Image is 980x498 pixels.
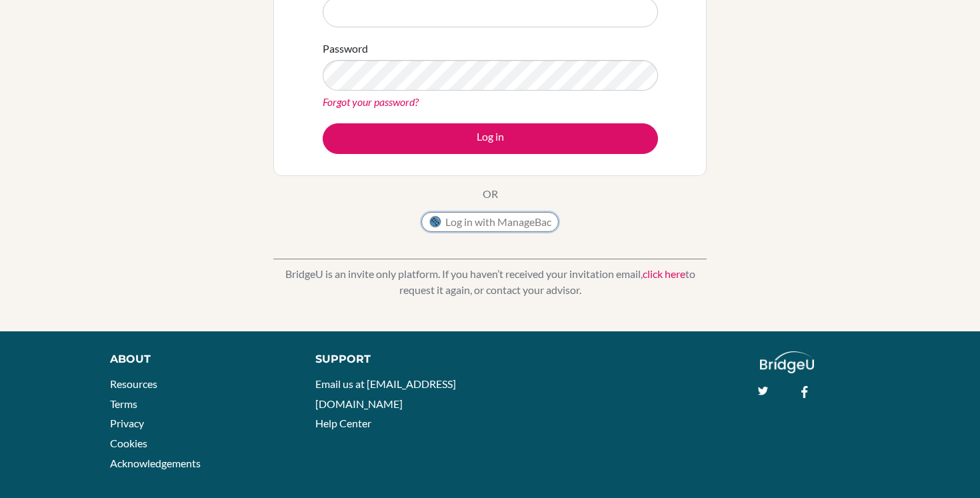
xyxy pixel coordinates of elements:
a: Privacy [110,417,144,429]
img: logo_white@2x-f4f0deed5e89b7ecb1c2cc34c3e3d731f90f0f143d5ea2071677605dd97b5244.png [760,351,814,373]
a: Cookies [110,437,147,449]
button: Log in [323,123,658,154]
p: BridgeU is an invite only platform. If you haven’t received your invitation email, to request it ... [273,266,707,298]
a: Email us at [EMAIL_ADDRESS][DOMAIN_NAME] [315,377,456,410]
div: About [110,351,285,367]
button: Log in with ManageBac [421,212,559,232]
a: Terms [110,397,137,410]
a: Forgot your password? [323,95,419,108]
a: Help Center [315,417,371,429]
a: Resources [110,377,157,390]
label: Password [323,41,368,57]
div: Support [315,351,477,367]
a: click here [643,267,685,280]
p: OR [483,186,498,202]
a: Acknowledgements [110,457,201,469]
